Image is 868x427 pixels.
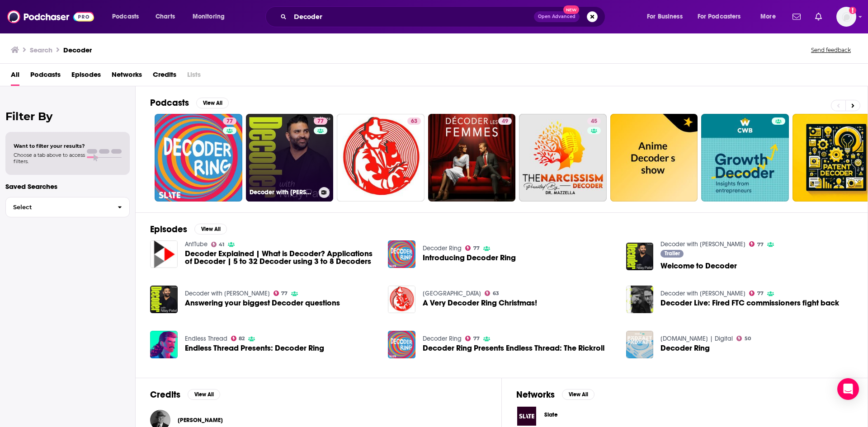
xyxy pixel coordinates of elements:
[423,335,462,343] a: Decoder Ring
[7,8,94,25] img: Podchaser - Follow, Share and Rate Podcasts
[473,337,480,341] span: 77
[281,291,288,296] span: 77
[337,114,425,202] a: 63
[246,114,334,202] a: 77Decoder with [PERSON_NAME]
[465,245,480,251] a: 77
[811,9,826,24] a: Show notifications dropdown
[534,11,580,22] button: Open AdvancedNew
[14,152,85,164] span: Choose a tab above to access filters.
[231,336,245,341] a: 82
[153,67,176,86] a: Credits
[660,299,839,307] a: Decoder Live: Fired FTC commissioners fight back
[519,114,607,202] a: 45
[423,299,537,307] a: A Very Decoder Ring Christmas!
[150,240,178,268] img: Decoder Explained | What is Decoder? Applications of Decoder | 5 to 32 Decoder using 3 to 8 Decoders
[698,10,741,23] span: For Podcasters
[196,98,229,108] button: View All
[626,243,654,270] img: Welcome to Decoder
[388,286,415,313] img: A Very Decoder Ring Christmas!
[660,344,710,352] a: Decoder Ring
[30,46,52,54] h3: Search
[757,291,764,296] span: 77
[516,389,555,400] h2: Networks
[660,290,745,297] a: Decoder with Nilay Patel
[250,188,315,196] h3: Decoder with [PERSON_NAME]
[150,286,178,313] img: Answering your biggest Decoder questions
[626,331,654,358] a: Decoder Ring
[188,389,220,400] button: View All
[112,67,142,86] a: Networks
[749,241,764,247] a: 77
[660,240,745,248] a: Decoder with Nilay Patel
[185,335,227,343] a: Endless Thread
[150,389,220,400] a: CreditsView All
[837,378,859,400] div: Open Intercom Messenger
[5,110,130,123] h2: Filter By
[155,114,242,202] a: 77
[485,291,499,296] a: 63
[274,291,288,296] a: 77
[562,389,594,400] button: View All
[6,204,110,210] span: Select
[423,344,604,352] a: Decoder Ring Presents Endless Thread: The Rickroll
[789,9,804,24] a: Show notifications dropdown
[749,291,764,296] a: 77
[423,254,516,262] span: Introducing Decoder Ring
[185,344,324,352] span: Endless Thread Presents: Decoder Ring
[178,417,223,424] a: Gregg Taylor
[5,182,130,191] p: Saved Searches
[493,291,499,296] span: 63
[150,224,187,235] h2: Episodes
[836,7,856,27] button: Show profile menu
[150,224,227,235] a: EpisodesView All
[150,331,178,358] a: Endless Thread Presents: Decoder Ring
[587,117,601,125] a: 45
[626,286,654,313] a: Decoder Live: Fired FTC commissioners fight back
[178,417,223,424] span: [PERSON_NAME]
[465,336,480,341] a: 77
[692,9,754,24] button: open menu
[185,290,270,297] a: Decoder with Nilay Patel
[544,411,558,418] span: Slate
[591,117,597,126] span: 45
[502,117,508,126] span: 49
[71,67,101,86] span: Episodes
[516,406,853,427] a: Slate logoSlate
[836,7,856,27] img: User Profile
[745,337,751,341] span: 50
[219,243,224,247] span: 41
[423,244,462,252] a: Decoder Ring
[388,331,415,358] a: Decoder Ring Presents Endless Thread: The Rickroll
[411,117,417,126] span: 63
[150,97,229,108] a: PodcastsView All
[498,117,512,125] a: 49
[641,9,694,24] button: open menu
[423,290,481,297] a: Decoder Ring Theatre
[193,10,225,23] span: Monitoring
[516,406,537,427] img: Slate logo
[239,337,245,341] span: 82
[388,240,415,268] a: Introducing Decoder Ring
[660,262,737,270] a: Welcome to Decoder
[185,250,377,265] a: Decoder Explained | What is Decoder? Applications of Decoder | 5 to 32 Decoder using 3 to 8 Decoders
[849,7,856,14] svg: Add a profile image
[290,9,534,24] input: Search podcasts, credits, & more...
[647,10,683,23] span: For Business
[185,299,340,307] a: Answering your biggest Decoder questions
[63,46,92,54] h3: Decoder
[30,67,61,86] a: Podcasts
[150,389,180,400] h2: Credits
[538,14,576,19] span: Open Advanced
[760,10,776,23] span: More
[317,117,324,126] span: 77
